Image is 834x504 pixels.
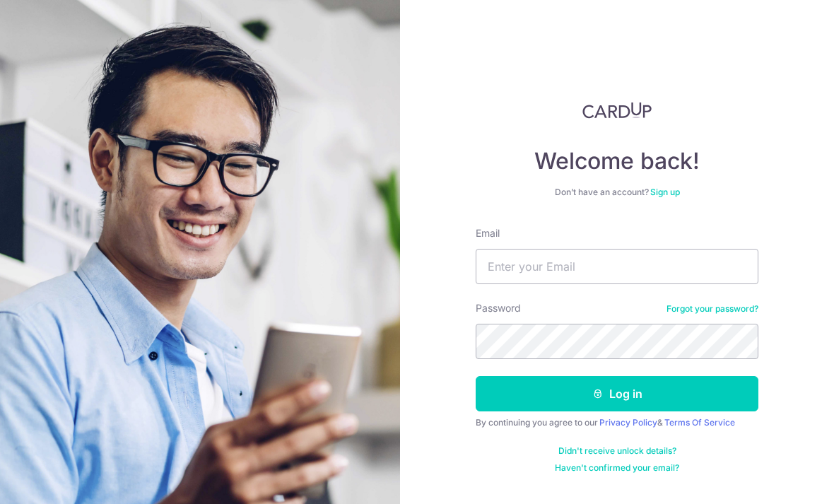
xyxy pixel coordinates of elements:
[650,187,680,197] a: Sign up
[582,102,652,119] img: CardUp Logo
[476,376,758,411] button: Log in
[476,187,758,198] div: Don’t have an account?
[599,417,657,428] a: Privacy Policy
[555,462,679,474] a: Haven't confirmed your email?
[476,249,758,284] input: Enter your Email
[558,445,676,457] a: Didn't receive unlock details?
[666,303,758,315] a: Forgot your password?
[476,417,758,428] div: By continuing you agree to our &
[476,301,521,315] label: Password
[476,147,758,175] h4: Welcome back!
[476,226,500,240] label: Email
[664,417,735,428] a: Terms Of Service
